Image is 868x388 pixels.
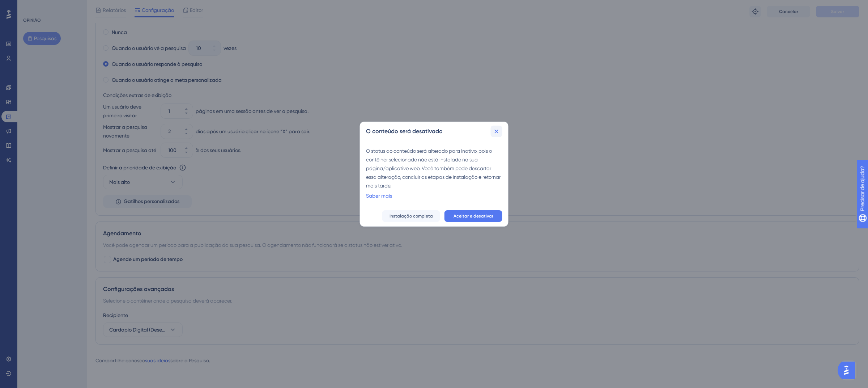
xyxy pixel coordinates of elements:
font: Precisar de ajuda? [17,3,62,9]
font: O conteúdo será desativado [366,128,443,135]
font: Aceitar e desativar [454,214,493,219]
font: Instalação completa [390,214,433,219]
font: O status do conteúdo será alterado para Inativo, pois o contêiner selecionado não está instalado ... [366,148,501,189]
font: Saber mais [366,193,392,199]
iframe: Iniciador do Assistente de IA do UserGuiding [838,359,859,381]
